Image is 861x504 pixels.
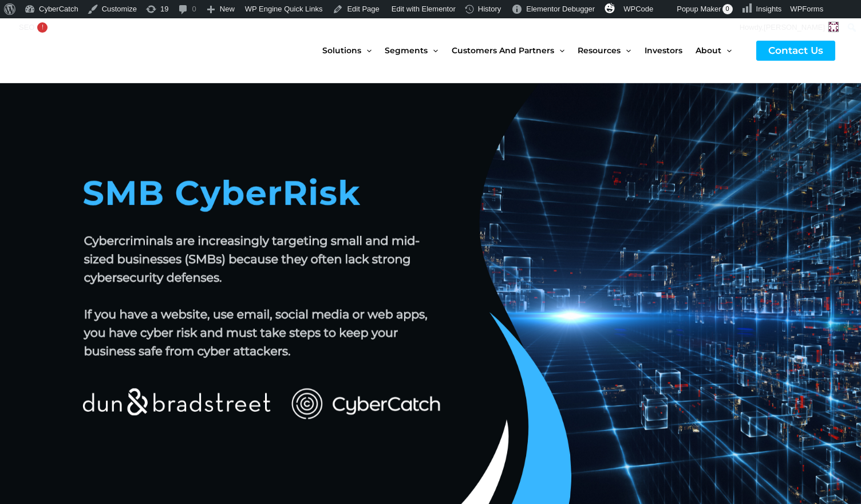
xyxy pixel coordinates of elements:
span: Solutions [322,26,361,74]
a: Contact Us [756,41,835,61]
span: Edit with Elementor [392,5,456,13]
span: Menu Toggle [721,26,732,74]
a: Investors [645,26,696,74]
span: Segments [385,26,428,74]
span: Customers and Partners [452,26,554,74]
a: Howdy, [736,18,843,37]
span: SEO [19,23,34,31]
nav: Site Navigation: New Main Menu [322,26,745,74]
span: Menu Toggle [554,26,564,74]
span: Menu Toggle [621,26,631,74]
span: [PERSON_NAME] [764,23,825,31]
span: Menu Toggle [361,26,372,74]
img: CyberCatch [20,27,157,74]
span: Menu Toggle [428,26,438,74]
span: 0 [722,4,733,14]
span: Investors [645,26,682,74]
div: ! [37,22,48,33]
span: About [696,26,721,74]
img: svg+xml;base64,PHN2ZyB4bWxucz0iaHR0cDovL3d3dy53My5vcmcvMjAwMC9zdmciIHZpZXdCb3g9IjAgMCAzMiAzMiI+PG... [605,3,615,13]
span: Resources [578,26,621,74]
